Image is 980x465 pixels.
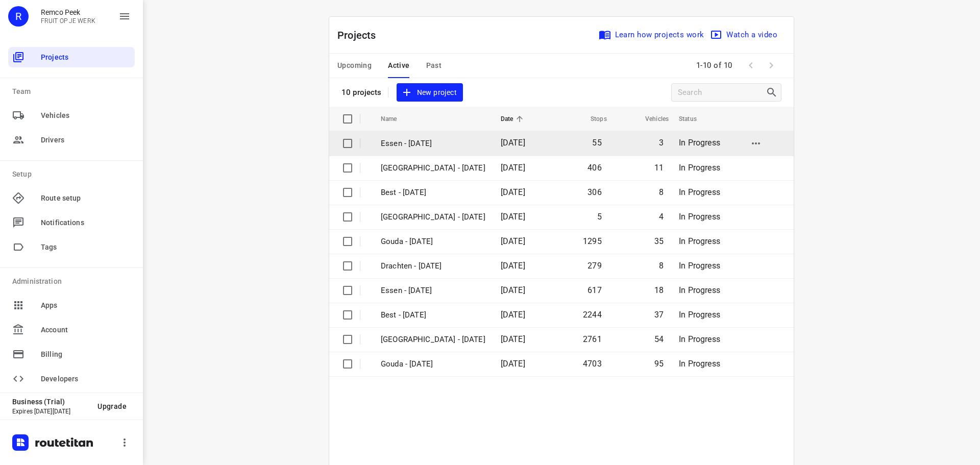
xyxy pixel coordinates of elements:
p: Gouda - Tuesday [381,236,485,248]
span: In Progress [679,310,720,320]
div: Drivers [8,130,135,150]
div: Developers [8,369,135,389]
span: In Progress [679,187,720,197]
span: 18 [654,285,664,295]
span: Upcoming [337,59,372,72]
span: Drivers [41,135,131,145]
span: Past [426,59,442,72]
div: Projects [8,47,135,67]
p: 10 projects [341,88,382,97]
span: 11 [654,163,664,173]
span: Notifications [41,217,131,228]
p: Antwerpen - Tuesday [381,211,485,223]
span: In Progress [679,261,720,271]
span: 8 [659,187,664,197]
span: 35 [654,236,664,246]
span: 5 [597,212,602,222]
p: Remco Peek [41,8,95,16]
span: 1-10 of 10 [692,55,737,77]
span: Tags [41,242,131,253]
span: Stops [577,113,607,125]
span: [DATE] [501,285,525,295]
span: In Progress [679,138,720,148]
span: 2761 [583,334,602,344]
span: [DATE] [501,236,525,246]
span: [DATE] [501,138,525,148]
span: 3 [659,138,664,148]
input: Search projects [678,85,766,101]
span: Account [41,325,131,335]
div: Search [766,86,781,99]
p: Team [12,86,135,97]
span: In Progress [679,163,720,173]
p: Projects [337,28,384,43]
div: Apps [8,295,135,315]
span: In Progress [679,359,720,369]
span: [DATE] [501,334,525,344]
div: Notifications [8,212,135,233]
span: 37 [654,310,664,320]
p: Gouda - Monday [381,358,485,370]
p: Best - Monday [381,309,485,321]
span: [DATE] [501,163,525,173]
span: 4 [659,212,664,222]
span: 4703 [583,359,602,369]
div: Vehicles [8,105,135,126]
span: Name [381,113,410,125]
span: New project [403,86,457,99]
span: Status [679,113,710,125]
span: 2244 [583,310,602,320]
span: 54 [654,334,664,344]
div: Tags [8,237,135,257]
span: Billing [41,349,131,360]
span: In Progress [679,212,720,222]
div: Account [8,320,135,340]
span: 617 [587,285,602,295]
p: Zwolle - Monday [381,334,485,346]
span: Vehicles [632,113,669,125]
span: Vehicles [41,110,131,121]
span: Previous Page [741,55,761,76]
span: 55 [592,138,601,148]
span: Developers [41,374,131,384]
p: Expires [DATE][DATE] [12,408,89,415]
button: New project [397,83,463,102]
span: Upgrade [97,402,127,410]
div: Route setup [8,188,135,208]
p: Zwolle - Tuesday [381,162,485,174]
p: Setup [12,169,135,180]
p: Drachten - Tuesday [381,260,485,272]
span: 95 [654,359,664,369]
span: Next Page [761,55,781,76]
p: FRUIT OP JE WERK [41,17,95,25]
p: Best - Tuesday [381,187,485,199]
span: Date [501,113,527,125]
span: 1295 [583,236,602,246]
span: Active [388,59,409,72]
span: 279 [587,261,602,271]
div: R [8,6,29,27]
span: 8 [659,261,664,271]
p: Business (Trial) [12,398,89,406]
button: Upgrade [89,397,135,415]
span: [DATE] [501,359,525,369]
span: In Progress [679,236,720,246]
span: Apps [41,300,131,311]
div: Billing [8,344,135,364]
span: Route setup [41,193,131,204]
span: [DATE] [501,261,525,271]
span: Projects [41,52,131,63]
span: 306 [587,187,602,197]
span: [DATE] [501,187,525,197]
p: Administration [12,276,135,287]
span: [DATE] [501,310,525,320]
p: Essen - [DATE] [381,138,485,150]
span: In Progress [679,285,720,295]
span: [DATE] [501,212,525,222]
span: In Progress [679,334,720,344]
p: Essen - Monday [381,285,485,297]
span: 406 [587,163,602,173]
